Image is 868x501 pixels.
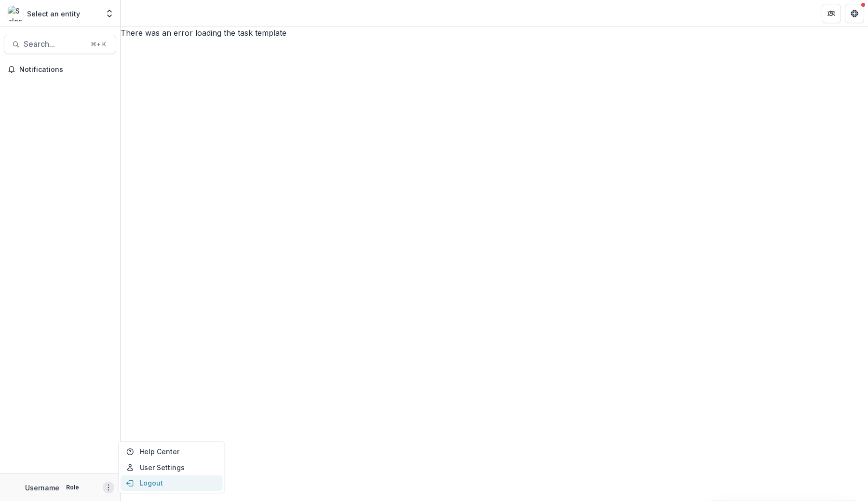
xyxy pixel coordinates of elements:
[103,482,114,493] button: More
[822,4,841,23] button: Partners
[25,483,59,493] p: Username
[121,27,868,39] p: There was an error loading the task template
[19,66,112,74] span: Notifications
[89,39,108,50] div: ⌘ + K
[8,6,23,21] img: Select an entity
[24,40,85,49] span: Search...
[27,9,80,19] p: Select an entity
[63,483,82,492] p: Role
[845,4,864,23] button: Get Help
[4,35,116,54] button: Search...
[103,4,116,23] button: Open entity switcher
[4,62,116,77] button: Notifications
